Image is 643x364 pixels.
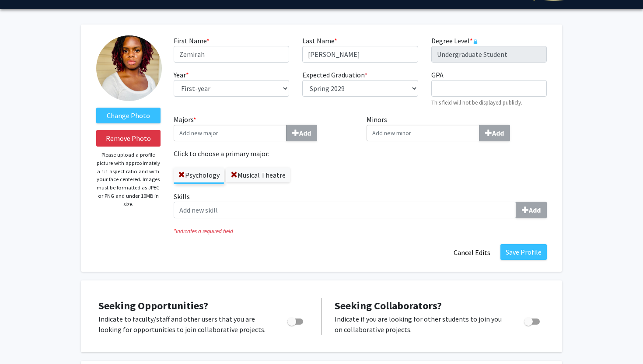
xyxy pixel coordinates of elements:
[7,325,37,357] iframe: Chat
[479,125,510,141] button: Minors
[284,314,308,327] div: Toggle
[174,168,224,182] label: Psychology
[492,129,504,137] b: Add
[516,202,547,218] button: Skills
[174,191,547,218] label: Skills
[98,299,208,312] span: Seeking Opportunities?
[448,244,496,261] button: Cancel Edits
[431,70,444,80] label: GPA
[500,244,547,260] button: Save Profile
[473,39,478,44] svg: This information is provided and automatically updated by Morgan State University and is not edit...
[335,299,442,312] span: Seeking Collaborators?
[174,114,354,141] label: Majors
[96,151,161,208] p: Please upload a profile picture with approximately a 1:1 aspect ratio and with your face centered...
[521,314,545,327] div: Toggle
[98,314,271,335] p: Indicate to faculty/staff and other users that you are looking for opportunities to join collabor...
[302,35,337,46] label: Last Name
[96,35,162,101] img: Profile Picture
[174,70,189,80] label: Year
[174,148,354,159] label: Click to choose a primary major:
[226,168,290,182] label: Musical Theatre
[299,129,311,137] b: Add
[335,314,507,335] p: Indicate if you are looking for other students to join you on collaborative projects.
[174,202,516,218] input: SkillsAdd
[96,108,161,123] label: ChangeProfile Picture
[286,125,317,141] button: Majors*
[431,35,478,46] label: Degree Level
[174,35,210,46] label: First Name
[367,114,547,141] label: Minors
[302,70,367,80] label: Expected Graduation
[174,125,287,141] input: Majors*Add
[367,125,479,141] input: MinorsAdd
[431,99,522,106] small: This field will not be displayed publicly.
[174,227,547,235] i: Indicates a required field
[96,130,161,147] button: Remove Photo
[529,206,541,214] b: Add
